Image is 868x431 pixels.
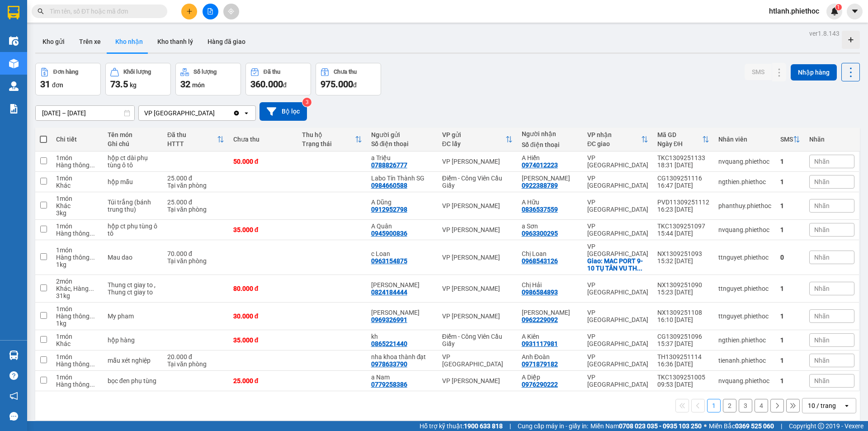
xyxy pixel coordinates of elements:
[216,109,217,118] input: Selected VP Thái Bình.
[167,250,224,257] div: 70.000 đ
[657,223,709,230] div: TKC1309251097
[837,4,840,10] span: 1
[704,424,707,428] span: ⚪️
[233,336,293,344] div: 35.000 đ
[302,140,354,147] div: Trạng thái
[89,285,94,292] span: ...
[814,377,830,384] span: Nhãn
[123,69,151,75] div: Khối lượng
[8,6,19,19] img: logo-vxr
[108,131,158,138] div: Tên món
[587,175,648,189] div: VP [GEOGRAPHIC_DATA]
[587,223,648,237] div: VP [GEOGRAPHIC_DATA]
[522,130,578,137] div: Người nhận
[243,109,250,117] svg: open
[842,31,860,49] div: Tạo kho hàng mới
[56,261,99,268] div: 1 kg
[657,199,709,206] div: PVD11309251112
[587,257,648,272] div: Giao: MAC PORT 9-10 TỤ TÂN VU THU THÁI BÌNH
[780,313,800,320] div: 1
[420,421,503,431] span: Hỗ trợ kỹ thuật:
[522,281,578,289] div: Chị Hải
[522,381,558,388] div: 0976290222
[56,136,99,143] div: Chi tiết
[442,353,513,368] div: VP [GEOGRAPHIC_DATA]
[250,79,283,90] span: 360.000
[442,377,513,384] div: VP [PERSON_NAME]
[522,309,578,316] div: Linh Nhâm
[108,199,158,213] div: Túi trắng (bánh trung thu)
[522,154,578,161] div: A Hiến
[56,202,99,209] div: Khác
[321,79,353,90] span: 975.000
[587,199,648,213] div: VP [GEOGRAPHIC_DATA]
[233,158,293,165] div: 50.000 đ
[56,313,99,320] div: Hàng thông thường
[587,281,648,296] div: VP [GEOGRAPHIC_DATA]
[56,305,99,313] div: 1 món
[522,141,578,148] div: Số điện thoại
[90,360,95,368] span: ...
[718,226,771,233] div: nvquang.phiethoc
[167,199,224,206] div: 25.000 đ
[56,209,99,217] div: 3 kg
[657,182,709,189] div: 16:47 [DATE]
[36,106,134,120] input: Select a date range.
[818,423,824,429] span: copyright
[522,374,578,381] div: A Diệp
[371,360,407,368] div: 0978633790
[657,154,709,161] div: TKC1309251133
[108,313,158,320] div: My pham
[56,360,99,368] div: Hàng thông thường
[442,158,513,165] div: VP [PERSON_NAME]
[283,81,287,89] span: đ
[442,226,513,233] div: VP [PERSON_NAME]
[657,206,709,213] div: 16:23 [DATE]
[522,175,578,182] div: Anh Linh
[718,377,771,384] div: nvquang.phiethoc
[587,333,648,347] div: VP [GEOGRAPHIC_DATA]
[72,31,108,52] button: Trên xe
[53,69,78,75] div: Đơn hàng
[163,128,229,152] th: Toggle SortBy
[56,278,99,285] div: 2 món
[587,154,648,169] div: VP [GEOGRAPHIC_DATA]
[40,79,50,90] span: 31
[657,289,709,296] div: 15:23 [DATE]
[587,131,641,138] div: VP nhận
[302,131,354,138] div: Thu hộ
[518,421,588,431] span: Cung cấp máy in - giấy in:
[110,79,128,90] span: 73.5
[814,178,830,185] span: Nhãn
[509,421,511,431] span: |
[781,421,782,431] span: |
[657,340,709,347] div: 15:37 [DATE]
[167,353,224,360] div: 20.000 đ
[657,131,702,138] div: Mã GD
[587,243,648,257] div: VP [GEOGRAPHIC_DATA]
[223,4,239,19] button: aim
[780,377,800,384] div: 1
[718,254,771,261] div: ttnguyet.phiethoc
[637,265,642,272] span: ...
[56,333,99,340] div: 1 món
[245,63,311,95] button: Đã thu360.000đ
[657,161,709,169] div: 18:31 [DATE]
[718,136,771,143] div: Nhân viên
[371,381,407,388] div: 0779258386
[56,195,99,202] div: 1 món
[181,4,197,19] button: plus
[587,374,648,388] div: VP [GEOGRAPHIC_DATA]
[718,178,771,185] div: ngthien.phiethoc
[522,333,578,340] div: A Kiên
[745,64,772,80] button: SMS
[522,199,578,206] div: A Hữu
[780,336,800,344] div: 1
[35,63,101,95] button: Đơn hàng31đơn
[657,140,702,147] div: Ngày ĐH
[193,69,217,75] div: Số lượng
[371,206,407,213] div: 0912952798
[657,230,709,237] div: 15:44 [DATE]
[371,161,407,169] div: 0788826777
[814,336,830,344] span: Nhãn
